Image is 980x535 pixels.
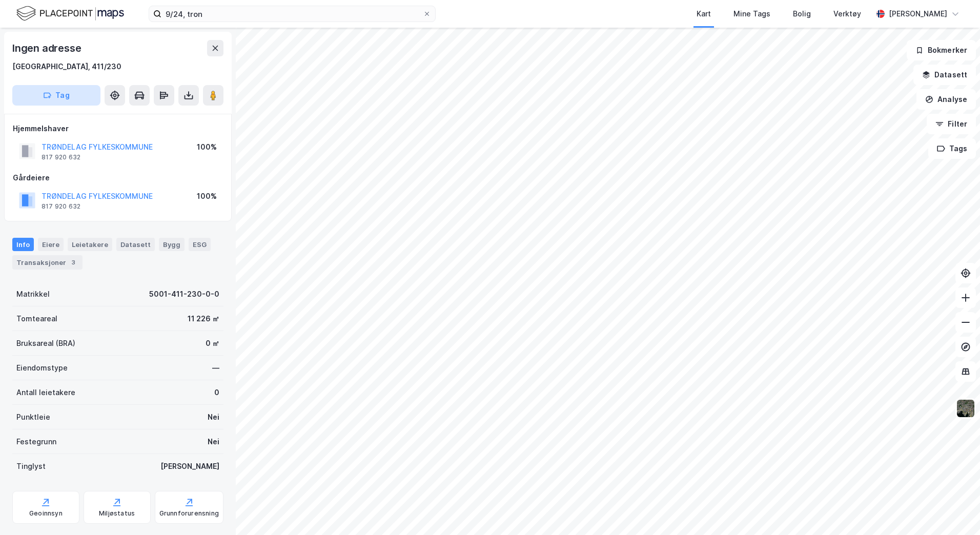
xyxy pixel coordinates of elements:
[956,399,975,418] img: 9k=
[212,362,219,374] div: —
[160,460,219,472] div: [PERSON_NAME]
[38,238,64,251] div: Eiere
[16,362,68,374] div: Eiendomstype
[16,5,124,23] img: logo.f888ab2527a4732fd821a326f86c7f29.svg
[16,436,56,448] div: Festegrunn
[197,190,217,202] div: 100%
[733,8,770,20] div: Mine Tags
[161,6,423,22] input: Søk på adresse, matrikkel, gårdeiere, leietakere eller personer
[13,172,223,184] div: Gårdeiere
[206,337,219,349] div: 0 ㎡
[42,153,80,161] div: 817 920 632
[159,238,185,251] div: Bygg
[208,411,219,423] div: Nei
[913,65,976,85] button: Datasett
[929,486,980,535] iframe: Chat Widget
[929,486,980,535] div: Kontrollprogram for chat
[793,8,811,20] div: Bolig
[16,313,57,325] div: Tomteareal
[16,288,50,300] div: Matrikkel
[16,386,75,399] div: Antall leietakere
[68,238,112,251] div: Leietakere
[16,337,75,349] div: Bruksareal (BRA)
[833,8,861,20] div: Verktøy
[16,411,50,423] div: Punktleie
[12,85,100,106] button: Tag
[197,141,217,153] div: 100%
[889,8,947,20] div: [PERSON_NAME]
[12,255,83,270] div: Transaksjoner
[189,238,211,251] div: ESG
[116,238,155,251] div: Datasett
[29,509,63,518] div: Geoinnsyn
[927,114,976,134] button: Filter
[928,138,976,159] button: Tags
[13,122,223,135] div: Hjemmelshaver
[697,8,711,20] div: Kart
[916,89,976,110] button: Analyse
[12,238,34,251] div: Info
[188,313,219,325] div: 11 226 ㎡
[149,288,219,300] div: 5001-411-230-0-0
[214,386,219,399] div: 0
[12,60,121,73] div: [GEOGRAPHIC_DATA], 411/230
[208,436,219,448] div: Nei
[907,40,976,60] button: Bokmerker
[99,509,135,518] div: Miljøstatus
[42,202,80,211] div: 817 920 632
[16,460,46,472] div: Tinglyst
[159,509,219,518] div: Grunnforurensning
[12,40,83,56] div: Ingen adresse
[68,257,78,267] div: 3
